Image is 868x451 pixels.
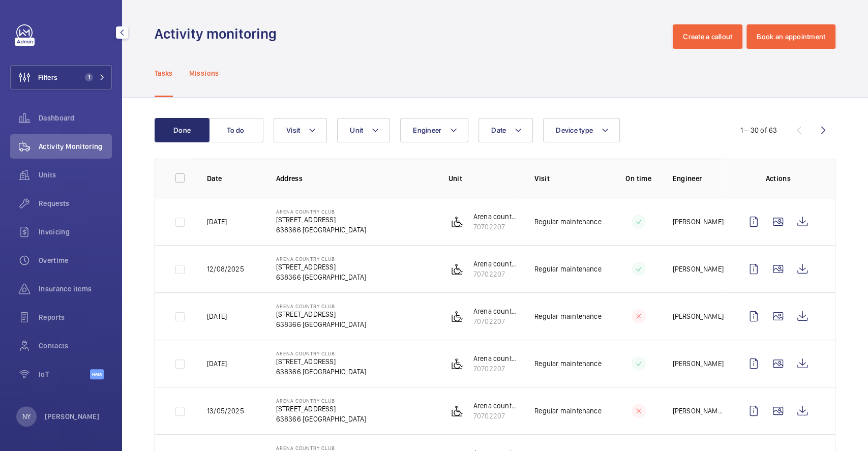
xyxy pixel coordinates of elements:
[621,173,656,184] p: On time
[673,24,742,49] button: Create a callout
[39,369,90,379] span: IoT
[286,126,300,134] span: Visit
[276,208,366,215] p: Arena Country Club
[276,356,366,367] p: [STREET_ADDRESS]
[45,411,100,422] p: [PERSON_NAME]
[39,312,112,322] span: Reports
[10,65,112,89] button: Filters1
[534,173,605,184] p: Visit
[413,126,441,134] span: Engineer
[22,411,31,422] p: NY
[276,350,366,356] p: Arena Country Club
[448,173,519,184] p: Unit
[556,126,593,134] span: Device type
[208,118,263,142] button: To do
[155,68,173,78] p: Tasks
[276,272,366,282] p: 638366 [GEOGRAPHIC_DATA]
[276,309,366,319] p: [STREET_ADDRESS]
[207,311,227,321] p: [DATE]
[276,398,366,404] p: Arena Country Club
[400,118,468,142] button: Engineer
[350,126,363,134] span: Unit
[473,353,519,364] p: Arena country club
[672,264,723,274] p: [PERSON_NAME]
[276,303,366,309] p: Arena Country Club
[39,198,112,208] span: Requests
[672,217,723,227] p: [PERSON_NAME]
[39,341,112,351] span: Contacts
[672,173,725,184] p: Engineer
[276,404,366,414] p: [STREET_ADDRESS]
[491,126,506,134] span: Date
[672,358,723,369] p: [PERSON_NAME]
[534,264,601,274] p: Regular maintenance
[90,369,104,379] span: Beta
[276,262,366,272] p: [STREET_ADDRESS]
[207,217,227,227] p: [DATE]
[276,367,366,377] p: 638366 [GEOGRAPHIC_DATA]
[473,411,519,421] p: 70702207
[276,215,366,225] p: [STREET_ADDRESS]
[276,414,366,424] p: 638366 [GEOGRAPHIC_DATA]
[478,118,533,142] button: Date
[534,311,601,321] p: Regular maintenance
[473,269,519,279] p: 70702207
[473,222,519,232] p: 70702207
[276,173,432,184] p: Address
[451,310,463,322] img: platform_lift.svg
[39,227,112,237] span: Invoicing
[534,358,601,369] p: Regular maintenance
[207,406,244,416] p: 13/05/2025
[740,125,777,135] div: 1 – 30 of 63
[39,141,112,152] span: Activity Monitoring
[155,24,283,43] h1: Activity monitoring
[473,259,519,269] p: Arena country club
[473,306,519,316] p: Arena country club
[543,118,620,142] button: Device type
[276,256,366,262] p: Arena Country Club
[39,284,112,294] span: Insurance items
[534,217,601,227] p: Regular maintenance
[276,225,366,235] p: 638366 [GEOGRAPHIC_DATA]
[672,311,723,321] p: [PERSON_NAME]
[207,358,227,369] p: [DATE]
[741,173,815,184] p: Actions
[38,72,57,82] span: Filters
[274,118,327,142] button: Visit
[451,405,463,417] img: platform_lift.svg
[207,264,244,274] p: 12/08/2025
[473,316,519,326] p: 70702207
[672,406,725,416] p: [PERSON_NAME] Bin [PERSON_NAME]
[39,113,112,123] span: Dashboard
[207,173,260,184] p: Date
[337,118,390,142] button: Unit
[189,68,219,78] p: Missions
[276,445,366,451] p: Arena Country Club
[473,212,519,222] p: Arena country club
[276,319,366,329] p: 638366 [GEOGRAPHIC_DATA]
[451,263,463,275] img: platform_lift.svg
[451,216,463,228] img: platform_lift.svg
[451,357,463,370] img: platform_lift.svg
[39,255,112,265] span: Overtime
[473,401,519,411] p: Arena country club
[39,170,112,180] span: Units
[155,118,209,142] button: Done
[85,73,93,81] span: 1
[473,364,519,374] p: 70702207
[534,406,601,416] p: Regular maintenance
[746,24,835,49] button: Book an appointment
